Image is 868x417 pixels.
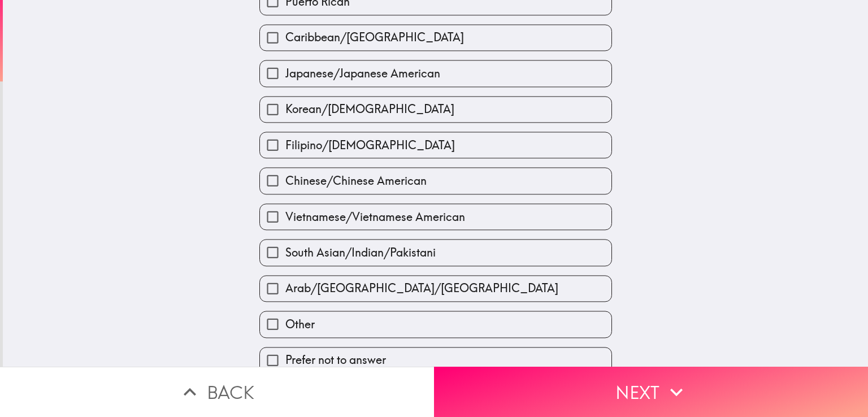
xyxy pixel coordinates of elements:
[285,245,436,260] span: South Asian/Indian/Pakistani
[260,25,611,50] button: Caribbean/[GEOGRAPHIC_DATA]
[285,316,315,332] span: Other
[260,347,611,373] button: Prefer not to answer
[260,240,611,266] button: South Asian/Indian/Pakistani
[285,281,558,297] span: Arab/[GEOGRAPHIC_DATA]/[GEOGRAPHIC_DATA]
[260,168,611,194] button: Chinese/Chinese American
[260,132,611,158] button: Filipino/[DEMOGRAPHIC_DATA]
[260,204,611,229] button: Vietnamese/Vietnamese American
[285,353,386,368] span: Prefer not to answer
[434,367,868,417] button: Next
[260,61,611,86] button: Japanese/Japanese American
[260,276,611,301] button: Arab/[GEOGRAPHIC_DATA]/[GEOGRAPHIC_DATA]
[285,137,455,153] span: Filipino/[DEMOGRAPHIC_DATA]
[285,173,427,189] span: Chinese/Chinese American
[285,102,454,118] span: Korean/[DEMOGRAPHIC_DATA]
[285,66,440,81] span: Japanese/Japanese American
[285,209,465,225] span: Vietnamese/Vietnamese American
[260,312,611,337] button: Other
[260,97,611,122] button: Korean/[DEMOGRAPHIC_DATA]
[285,30,464,46] span: Caribbean/[GEOGRAPHIC_DATA]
